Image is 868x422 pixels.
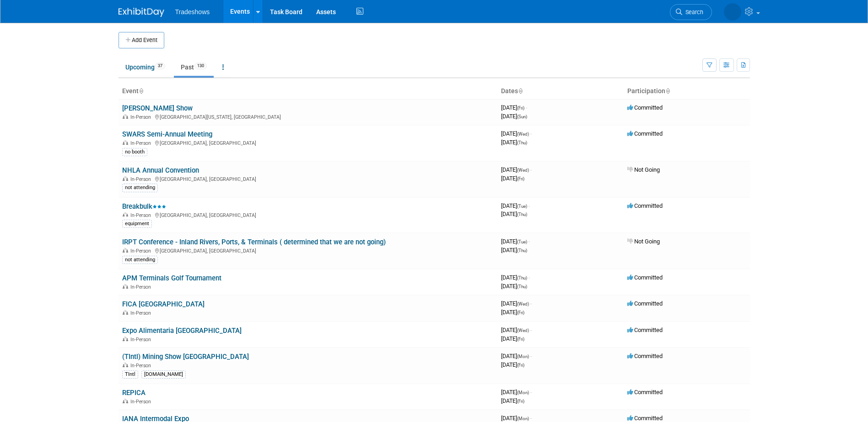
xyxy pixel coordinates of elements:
[627,238,660,245] span: Not Going
[627,415,663,422] span: Committed
[130,248,154,254] span: In-Person
[530,300,532,307] span: -
[528,274,530,281] span: -
[517,337,524,342] span: (Fri)
[670,4,712,20] a: Search
[122,139,494,146] div: [GEOGRAPHIC_DATA], [GEOGRAPHIC_DATA]
[123,284,128,289] img: In-Person Event
[122,113,494,120] div: [GEOGRAPHIC_DATA][US_STATE], [GEOGRAPHIC_DATA]
[517,168,529,173] span: (Wed)
[665,87,670,95] a: Sort by Participation Type
[130,363,154,369] span: In-Person
[123,114,128,119] img: In-Person Event
[501,211,527,217] span: [DATE]
[517,301,529,306] span: (Wed)
[517,105,524,111] span: (Fri)
[122,211,494,218] div: [GEOGRAPHIC_DATA], [GEOGRAPHIC_DATA]
[119,32,164,48] button: Add Event
[501,202,530,209] span: [DATE]
[517,248,527,253] span: (Thu)
[501,335,524,342] span: [DATE]
[122,238,386,246] a: IRPT Conference - Inland Rivers, Ports, & Terminals ( determined that we are not going)
[517,239,527,244] span: (Tue)
[123,363,128,367] img: In-Person Event
[627,300,663,307] span: Committed
[501,300,532,307] span: [DATE]
[530,166,532,173] span: -
[530,130,532,137] span: -
[130,284,154,290] span: In-Person
[530,415,532,422] span: -
[501,283,527,290] span: [DATE]
[501,327,532,333] span: [DATE]
[517,390,529,395] span: (Mon)
[517,328,529,333] span: (Wed)
[122,327,242,335] a: Expo Alimentaria [GEOGRAPHIC_DATA]
[122,220,152,228] div: equipment
[517,204,527,209] span: (Tue)
[123,176,128,181] img: In-Person Event
[501,139,527,146] span: [DATE]
[123,310,128,315] img: In-Person Event
[518,87,523,95] a: Sort by Start Date
[123,399,128,403] img: In-Person Event
[194,63,207,69] span: 130
[627,130,663,137] span: Committed
[122,389,146,397] a: REPICA
[175,8,210,16] span: Tradeshows
[517,363,524,368] span: (Fri)
[130,140,154,146] span: In-Person
[530,327,532,333] span: -
[141,370,186,379] div: [DOMAIN_NAME]
[627,353,663,359] span: Committed
[501,389,532,396] span: [DATE]
[122,247,494,254] div: [GEOGRAPHIC_DATA], [GEOGRAPHIC_DATA]
[517,114,527,119] span: (Sun)
[130,310,154,316] span: In-Person
[517,140,527,145] span: (Thu)
[517,212,527,217] span: (Thu)
[501,397,524,404] span: [DATE]
[122,274,221,282] a: APM Terminals Golf Tournament
[627,166,660,173] span: Not Going
[123,212,128,217] img: In-Person Event
[122,175,494,182] div: [GEOGRAPHIC_DATA], [GEOGRAPHIC_DATA]
[122,256,158,264] div: not attending
[122,353,249,361] a: (TIntl) Mining Show [GEOGRAPHIC_DATA]
[627,327,663,333] span: Committed
[528,202,530,209] span: -
[130,176,154,182] span: In-Person
[501,274,530,281] span: [DATE]
[517,132,529,137] span: (Wed)
[119,58,172,76] a: Upcoming37
[122,148,147,156] div: no booth
[501,104,527,111] span: [DATE]
[497,84,624,99] th: Dates
[130,114,154,120] span: In-Person
[501,238,530,245] span: [DATE]
[501,361,524,368] span: [DATE]
[526,104,527,111] span: -
[130,399,154,405] span: In-Person
[682,9,703,16] span: Search
[517,399,524,404] span: (Fri)
[501,353,532,359] span: [DATE]
[119,84,497,99] th: Event
[130,212,154,218] span: In-Person
[501,166,532,173] span: [DATE]
[155,63,165,69] span: 37
[501,130,532,137] span: [DATE]
[501,247,527,253] span: [DATE]
[501,175,524,182] span: [DATE]
[517,354,529,359] span: (Mon)
[501,309,524,316] span: [DATE]
[530,389,532,396] span: -
[174,58,214,76] a: Past130
[122,184,158,192] div: not attending
[517,176,524,181] span: (Fri)
[724,3,741,21] img: Kay Reynolds
[517,416,529,421] span: (Mon)
[122,300,205,308] a: FICA [GEOGRAPHIC_DATA]
[624,84,750,99] th: Participation
[123,337,128,341] img: In-Person Event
